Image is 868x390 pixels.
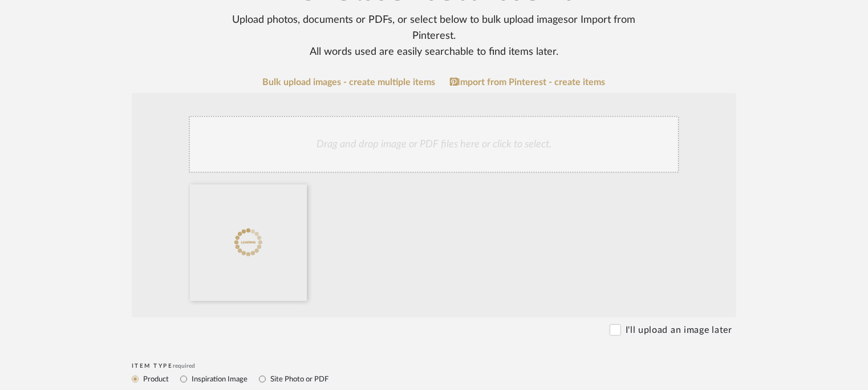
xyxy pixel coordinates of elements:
[269,373,328,385] label: Site Photo or PDF
[173,363,196,369] span: required
[132,372,736,386] mat-radio-group: Select item type
[132,363,736,369] div: Item Type
[263,78,436,87] a: Bulk upload images - create multiple items
[450,77,606,87] a: Import from Pinterest - create items
[211,12,657,60] div: Upload photos, documents or PDFs, or select below to bulk upload images or Import from Pinterest ...
[190,373,248,385] label: Inspiration Image
[626,323,732,337] label: I'll upload an image later
[142,373,169,385] label: Product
